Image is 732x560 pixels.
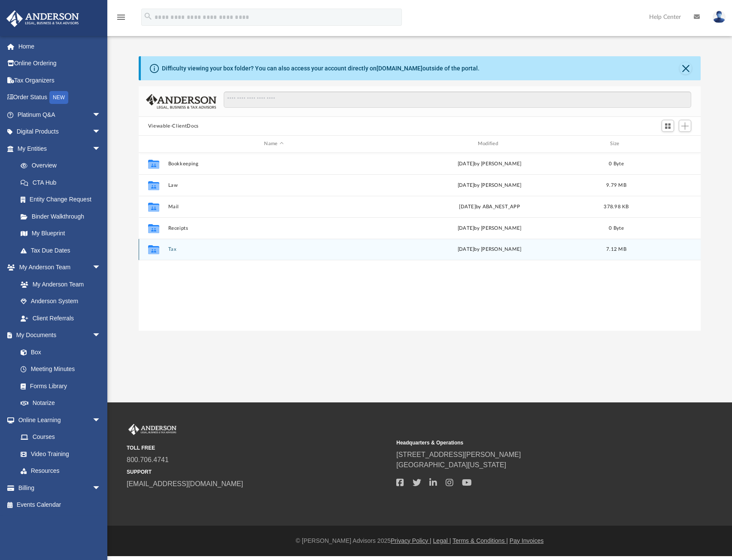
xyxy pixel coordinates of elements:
[6,327,109,344] a: My Documentsarrow_drop_down
[609,225,624,230] span: 0 Byte
[127,456,169,463] a: 800.706.4741
[6,411,109,429] a: Online Learningarrow_drop_down
[127,468,390,476] small: SUPPORT
[6,106,114,123] a: Platinum Q&Aarrow_drop_down
[713,11,726,23] img: User Pic
[383,224,595,232] div: [DATE] by [PERSON_NAME]
[391,537,431,544] a: Privacy Policy |
[92,259,109,277] span: arrow_drop_down
[377,65,422,72] a: [DOMAIN_NAME]
[12,361,109,378] a: Meeting Minutes
[168,247,380,252] button: Tax
[6,123,114,140] a: Digital Productsarrow_drop_down
[12,445,105,463] a: Video Training
[637,140,697,148] div: id
[383,160,595,167] div: [DATE] by [PERSON_NAME]
[49,91,68,104] div: NEW
[383,140,595,148] div: Modified
[383,246,595,253] div: [DATE] by [PERSON_NAME]
[433,537,451,544] a: Legal |
[12,276,105,293] a: My Anderson Team
[12,242,114,259] a: Tax Due Dates
[383,203,595,210] div: [DATE] by ABA_NEST_APP
[609,161,624,166] span: 0 Byte
[396,451,521,458] a: [STREET_ADDRESS][PERSON_NAME]
[92,479,109,497] span: arrow_drop_down
[12,463,109,480] a: Resources
[6,72,114,89] a: Tax Organizers
[396,439,660,447] small: Headquarters & Operations
[12,191,114,208] a: Entity Change Request
[168,183,380,188] button: Law
[12,395,109,412] a: Notarize
[12,225,109,242] a: My Blueprint
[599,140,633,148] div: Size
[12,377,105,395] a: Forms Library
[12,208,114,225] a: Binder Walkthrough
[6,479,114,496] a: Billingarrow_drop_down
[12,344,105,361] a: Box
[396,461,506,469] a: [GEOGRAPHIC_DATA][US_STATE]
[12,429,109,446] a: Courses
[680,62,692,74] button: Close
[92,106,109,124] span: arrow_drop_down
[92,411,109,429] span: arrow_drop_down
[92,123,109,141] span: arrow_drop_down
[6,89,114,107] a: Order StatusNEW
[168,225,380,231] button: Receipts
[162,64,480,73] div: Difficulty viewing your box folder? You can also access your account directly on outside of the p...
[143,12,153,21] i: search
[224,91,691,108] input: Search files and folders
[510,537,544,544] a: Pay Invoices
[127,480,243,487] a: [EMAIL_ADDRESS][DOMAIN_NAME]
[168,161,380,167] button: Bookkeeping
[453,537,508,544] a: Terms & Conditions |
[679,120,692,132] button: Add
[6,140,114,157] a: My Entitiesarrow_drop_down
[604,204,629,209] span: 378.98 KB
[116,16,126,22] a: menu
[12,157,114,174] a: Overview
[127,444,390,452] small: TOLL FREE
[107,536,732,545] div: © [PERSON_NAME] Advisors 2025
[139,153,701,331] div: grid
[143,140,164,148] div: id
[148,122,199,130] button: Viewable-ClientDocs
[167,140,380,148] div: Name
[6,496,114,514] a: Events Calendar
[606,247,626,252] span: 7.12 MB
[116,12,126,22] i: menu
[6,55,114,72] a: Online Ordering
[4,10,82,27] img: Anderson Advisors Platinum Portal
[92,140,109,158] span: arrow_drop_down
[92,327,109,344] span: arrow_drop_down
[12,310,109,327] a: Client Referrals
[662,120,674,132] button: Switch to Grid View
[12,293,109,310] a: Anderson System
[606,183,626,187] span: 9.79 MB
[383,181,595,189] div: [DATE] by [PERSON_NAME]
[6,38,114,55] a: Home
[12,174,114,191] a: CTA Hub
[6,259,109,276] a: My Anderson Teamarrow_drop_down
[168,204,380,210] button: Mail
[127,424,178,435] img: Anderson Advisors Platinum Portal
